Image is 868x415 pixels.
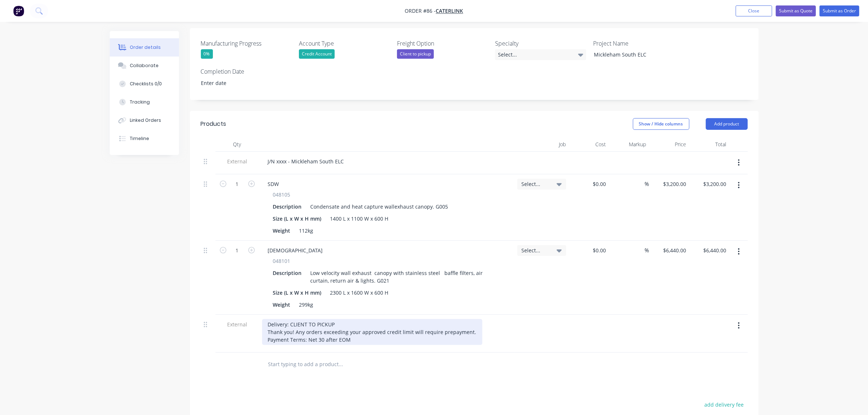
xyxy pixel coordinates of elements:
[270,287,324,298] div: Size (L x W x H mm)
[296,225,316,236] div: 112kg
[706,118,748,130] button: Add product
[270,268,305,278] div: Description
[514,137,569,152] div: Job
[262,179,285,189] div: SDW
[495,39,586,48] label: Specialty
[736,5,772,16] button: Close
[130,44,161,51] div: Order details
[776,5,816,16] button: Submit as Quote
[588,49,679,60] div: Mickleham South ELC
[645,246,649,255] span: %
[689,137,729,152] div: Total
[405,8,436,15] span: Order #86 -
[649,137,689,152] div: Price
[215,137,259,152] div: Qty
[201,39,292,48] label: Manufacturing Progress
[13,5,24,16] img: Factory
[262,245,329,256] div: [DEMOGRAPHIC_DATA]
[201,67,292,76] label: Completion Date
[110,111,179,129] button: Linked Orders
[268,357,414,372] input: Start typing to add a product...
[569,137,609,152] div: Cost
[609,137,649,152] div: Markup
[522,247,549,254] span: Select...
[270,201,305,212] div: Description
[262,319,482,345] div: Delivery: CLIENT TO PICKUP Thank you! Any orders exceeding your approved credit limit will requir...
[436,8,463,15] a: Caterlink
[110,93,179,111] button: Tracking
[273,257,291,265] span: 048101
[593,39,684,48] label: Project Name
[130,117,161,124] div: Linked Orders
[308,268,501,286] div: Low velocity wall exhaust canopy with stainless steel baffle filters, air curtain, return air & l...
[270,299,293,310] div: Weight
[308,201,451,212] div: Condensate and heat capture wallexhaust canopy. G005
[262,156,350,167] div: J/N xxxx - Mickleham South ELC
[820,5,859,16] button: Submit as Order
[130,62,159,69] div: Collaborate
[270,225,293,236] div: Weight
[218,321,256,328] span: External
[397,49,434,59] div: Client to pickup
[201,120,226,128] div: Products
[397,39,488,48] label: Freight Option
[110,75,179,93] button: Checklists 0/0
[110,57,179,75] button: Collaborate
[645,180,649,188] span: %
[327,287,392,298] div: 2300 L x 1600 W x 600 H
[522,180,549,188] span: Select...
[299,39,390,48] label: Account Type
[130,81,162,87] div: Checklists 0/0
[196,78,287,89] input: Enter date
[130,135,149,142] div: Timeline
[270,213,324,224] div: Size (L x W x H mm)
[701,400,748,410] button: add delivery fee
[495,49,586,60] div: Select...
[299,49,335,59] div: Credit Account
[201,49,213,59] div: 0%
[327,213,392,224] div: 1400 L x 1100 W x 600 H
[110,129,179,148] button: Timeline
[218,158,256,165] span: External
[633,118,689,130] button: Show / Hide columns
[130,99,150,105] div: Tracking
[296,299,316,310] div: 299kg
[273,191,291,198] span: 048105
[110,38,179,57] button: Order details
